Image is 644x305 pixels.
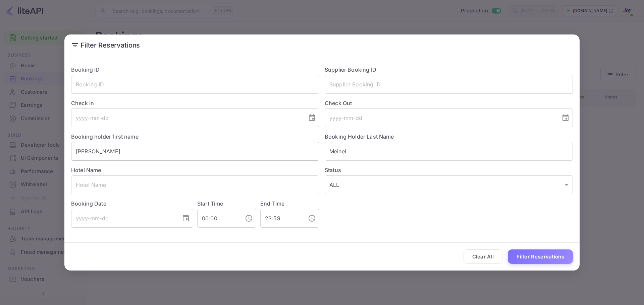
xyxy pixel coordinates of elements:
[305,111,319,125] button: Choose date
[71,133,139,140] label: Booking holder first name
[71,209,176,228] input: yyyy-mm-dd
[325,75,573,94] input: Supplier Booking ID
[179,212,193,225] button: Choose date
[260,209,303,228] input: hh:mm
[325,142,573,161] input: Holder Last Name
[71,75,319,94] input: Booking ID
[71,108,303,127] input: yyyy-mm-dd
[197,209,239,228] input: hh:mm
[71,99,319,107] label: Check In
[71,200,193,208] label: Booking Date
[325,66,376,73] label: Supplier Booking ID
[325,175,573,194] div: ALL
[71,142,319,161] input: Holder First Name
[242,212,256,225] button: Choose time, selected time is 12:00 AM
[197,200,223,207] label: Start Time
[71,167,101,173] label: Hotel Name
[325,99,573,107] label: Check Out
[559,111,572,125] button: Choose date
[64,34,580,56] h2: Filter Reservations
[325,108,556,127] input: yyyy-mm-dd
[464,249,503,264] button: Clear All
[325,166,573,174] label: Status
[305,212,319,225] button: Choose time, selected time is 11:59 PM
[71,175,319,194] input: Hotel Name
[508,249,573,264] button: Filter Reservations
[325,133,394,140] label: Booking Holder Last Name
[260,200,284,207] label: End Time
[71,66,100,73] label: Booking ID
